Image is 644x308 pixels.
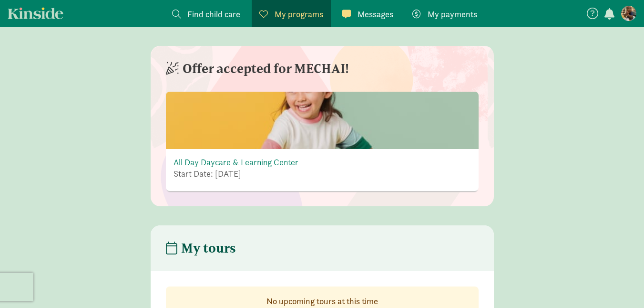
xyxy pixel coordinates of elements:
[275,8,323,21] span: My programs
[174,168,298,180] p: Start Date: [DATE]
[358,8,393,21] span: Messages
[166,241,236,256] h4: My tours
[166,22,479,218] img: facility-placeholder-1_2x.jpg
[266,296,378,307] strong: No upcoming tours at this time
[187,8,240,21] span: Find child care
[174,157,298,168] a: All Day Daycare & Learning Center
[428,8,477,21] span: My payments
[166,61,349,76] h4: Offer accepted for MECHAI!
[8,7,63,19] a: Kinside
